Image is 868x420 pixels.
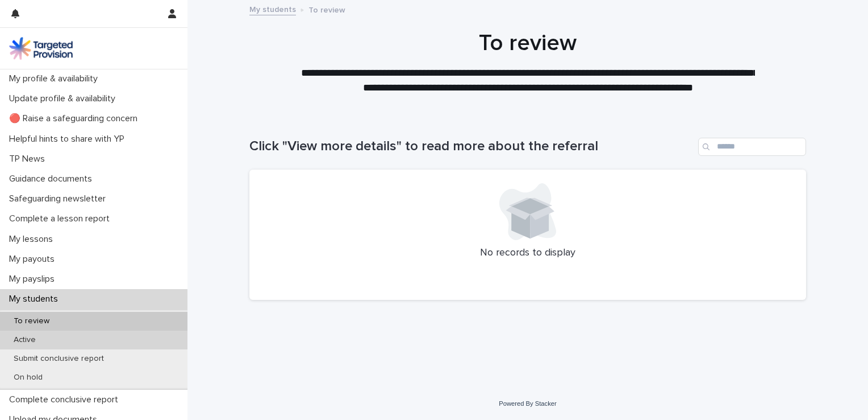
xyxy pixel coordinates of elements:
p: Complete conclusive report [5,394,127,405]
p: No records to display [263,247,792,260]
p: On hold [5,373,52,382]
p: My payslips [5,274,64,285]
p: To review [5,316,59,326]
p: 🔴 Raise a safeguarding concern [5,113,147,124]
p: Submit conclusive report [5,354,113,364]
h1: Click "View more details" to read more about the referral [249,138,694,155]
a: Powered By Stacker [499,400,556,407]
p: My profile & availability [5,73,107,84]
p: Guidance documents [5,174,101,184]
p: TP News [5,154,54,164]
p: Complete a lesson report [5,213,119,224]
input: Search [698,138,806,156]
p: Safeguarding newsletter [5,193,115,204]
p: To review [308,3,345,15]
p: My lessons [5,234,62,245]
h1: To review [249,30,806,57]
p: Helpful hints to share with YP [5,134,133,145]
img: M5nRWzHhSzIhMunXDL62 [9,37,73,60]
p: My students [5,294,67,304]
p: Active [5,335,45,345]
p: Update profile & availability [5,93,124,104]
a: My students [249,2,296,15]
p: My payouts [5,254,64,265]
